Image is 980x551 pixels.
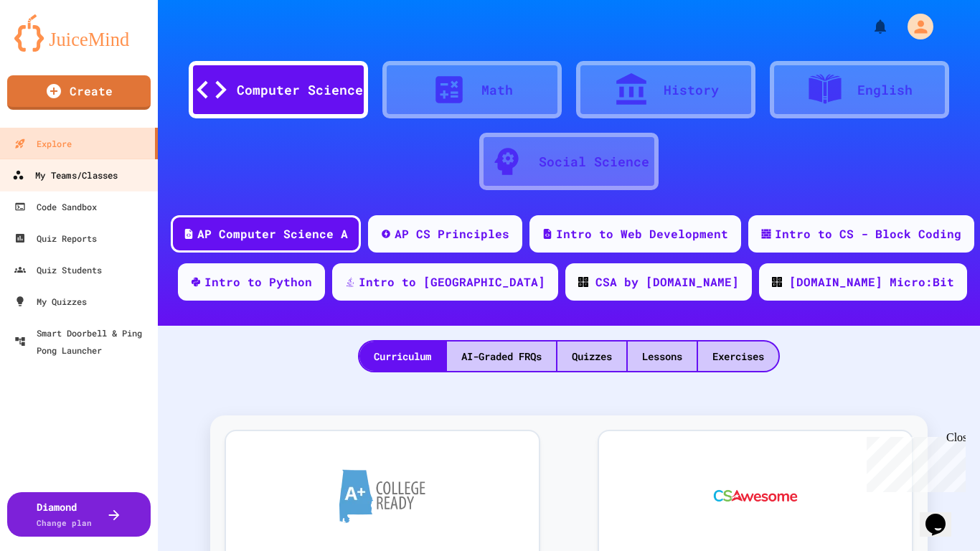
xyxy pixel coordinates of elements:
div: History [664,80,719,100]
iframe: chat widget [861,431,966,492]
div: CSA by [DOMAIN_NAME] [595,273,739,291]
img: A+ College Ready [339,469,425,523]
div: Math [481,80,513,100]
img: CODE_logo_RGB.png [772,277,782,287]
div: Intro to Web Development [556,225,728,242]
div: [DOMAIN_NAME] Micro:Bit [789,273,954,291]
div: Curriculum [359,342,446,371]
div: My Quizzes [14,293,87,310]
div: AP CS Principles [395,225,509,242]
div: English [857,80,913,100]
div: Diamond [37,499,92,529]
div: Smart Doorbell & Ping Pong Launcher [14,324,152,359]
div: Code Sandbox [14,198,97,215]
div: Exercises [698,342,778,371]
div: AP Computer Science A [197,225,348,242]
div: Quiz Reports [14,230,97,247]
div: Lessons [628,342,697,371]
div: Social Science [539,152,649,171]
div: AI-Graded FRQs [447,342,556,371]
img: CS Awesome [699,453,812,539]
a: Create [7,75,151,110]
div: Chat with us now!Close [6,6,99,91]
button: DiamondChange plan [7,492,151,537]
img: logo-orange.svg [14,14,143,52]
div: Quizzes [557,342,626,371]
div: Intro to CS - Block Coding [775,225,961,242]
div: My Notifications [845,14,892,39]
span: Change plan [37,517,92,528]
div: Intro to [GEOGRAPHIC_DATA] [359,273,545,291]
div: Intro to Python [204,273,312,291]
div: Quiz Students [14,261,102,278]
div: Explore [14,135,72,152]
iframe: chat widget [920,494,966,537]
div: My Account [892,10,937,43]
div: Computer Science [237,80,363,100]
div: My Teams/Classes [12,166,118,184]
img: CODE_logo_RGB.png [578,277,588,287]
